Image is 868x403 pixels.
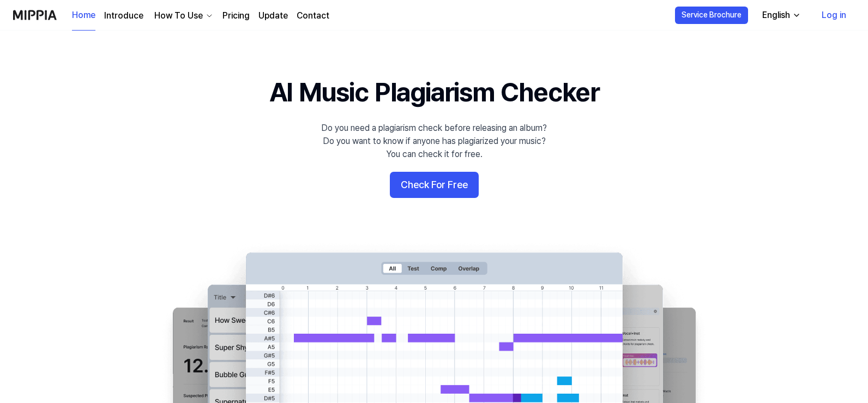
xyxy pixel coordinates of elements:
[258,9,288,22] a: Update
[222,9,250,22] a: Pricing
[72,1,95,31] a: Home
[269,74,599,111] h1: AI Music Plagiarism Checker
[675,7,748,24] button: Service Brochure
[297,9,329,22] a: Contact
[104,9,143,22] a: Introduce
[760,9,792,22] div: English
[152,9,205,22] div: How To Use
[754,4,807,26] button: English
[321,122,547,161] div: Do you need a plagiarism check before releasing an album? Do you want to know if anyone has plagi...
[390,172,479,198] button: Check For Free
[152,9,214,22] button: How To Use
